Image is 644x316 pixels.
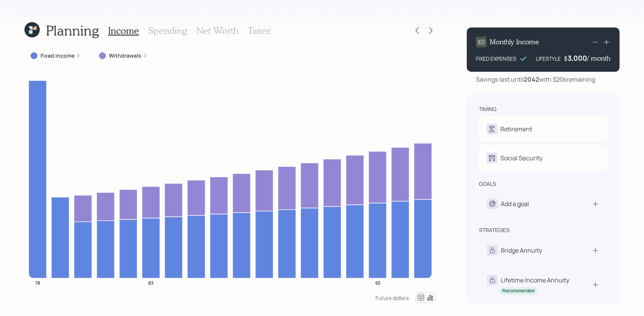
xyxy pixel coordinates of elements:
[248,25,270,36] h3: Taxes
[500,153,542,163] div: Social Security
[501,276,569,285] div: Lifetime Income Annuity
[196,25,239,36] h3: Net Worth
[35,279,40,286] tspan: 78
[476,55,516,63] div: FIXED EXPENSES
[375,294,409,301] div: Future dollars
[476,75,595,84] div: Savings last until with $20k remaining
[568,53,587,63] div: 3,000
[564,54,568,63] h4: $
[500,124,532,134] div: Retirement
[502,288,534,294] div: Recommended
[375,279,380,286] tspan: 93
[479,226,510,234] div: strategies
[501,199,529,208] div: Add a goal
[501,246,542,255] div: Bridge Annuity
[40,52,74,60] label: Fixed Income
[148,25,187,36] h3: Spending
[148,279,154,286] tspan: 83
[479,105,497,113] div: timing
[587,54,610,63] h4: / month
[46,22,99,39] h1: Planning
[109,52,141,60] label: Withdrawals
[536,55,561,63] div: LIFESTYLE
[479,180,496,188] div: goals
[524,75,539,84] b: 2042
[108,25,139,36] h3: Income
[490,38,539,46] h4: Monthly Income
